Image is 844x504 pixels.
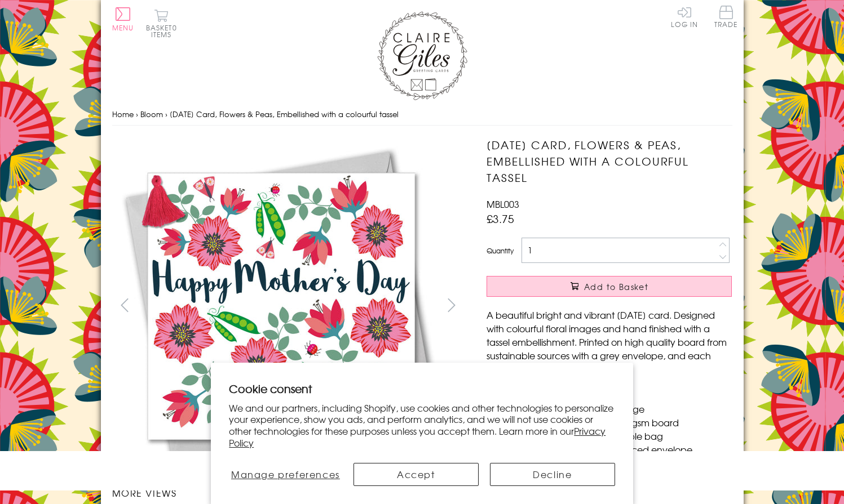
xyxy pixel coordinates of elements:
span: › [165,109,167,119]
span: Trade [714,6,738,28]
h1: [DATE] Card, Flowers & Peas, Embellished with a colourful tassel [487,137,732,185]
button: next [439,292,464,318]
span: [DATE] Card, Flowers & Peas, Embellished with a colourful tassel [170,109,399,119]
span: MBL003 [487,197,519,211]
a: Privacy Policy [229,424,606,449]
button: Add to Basket [487,276,732,297]
p: A beautiful bright and vibrant [DATE] card. Designed with colourful floral images and hand finish... [487,308,732,376]
a: Trade [714,6,738,30]
img: Mother's Day Card, Flowers & Peas, Embellished with a colourful tassel [112,137,450,475]
button: Accept [353,463,479,486]
span: £3.75 [487,211,514,226]
a: Home [112,109,134,119]
img: Claire Giles Greetings Cards [377,11,467,100]
img: Mother's Day Card, Flowers & Peas, Embellished with a colourful tassel [464,137,802,475]
a: Bloom [140,109,163,119]
nav: breadcrumbs [112,103,732,126]
a: Log In [671,6,698,28]
span: › [136,109,138,119]
h2: Cookie consent [229,381,615,396]
span: Manage preferences [231,467,340,481]
label: Quantity [487,246,514,256]
button: prev [112,292,138,318]
span: Add to Basket [584,281,648,292]
button: Decline [490,463,615,486]
button: Menu [112,7,134,31]
button: Basket0 items [146,9,177,38]
span: 0 items [151,23,177,39]
p: We and our partners, including Shopify, use cookies and other technologies to personalize your ex... [229,402,615,449]
span: Menu [112,23,134,33]
button: Manage preferences [229,463,342,486]
h3: More views [112,486,465,499]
